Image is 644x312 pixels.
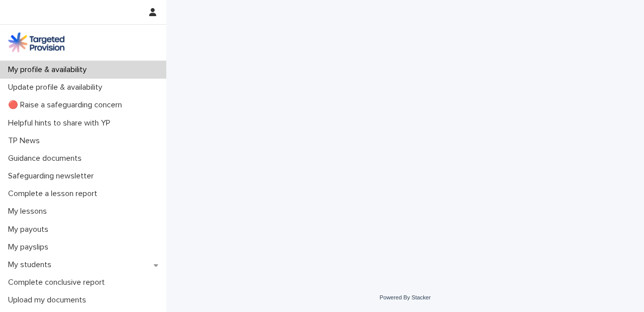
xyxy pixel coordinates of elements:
[4,83,110,92] p: Update profile & availability
[4,225,56,234] p: My payouts
[4,295,94,305] p: Upload my documents
[4,65,95,75] p: My profile & availability
[4,171,102,181] p: Safeguarding newsletter
[4,136,48,146] p: TP News
[4,100,130,110] p: 🔴 Raise a safeguarding concern
[8,32,65,52] img: M5nRWzHhSzIhMunXDL62
[4,189,105,199] p: Complete a lesson report
[4,118,118,128] p: Helpful hints to share with YP
[4,154,90,163] p: Guidance documents
[4,207,55,216] p: My lessons
[4,278,113,287] p: Complete conclusive report
[4,260,59,270] p: My students
[379,294,430,300] a: Powered By Stacker
[4,242,56,252] p: My payslips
